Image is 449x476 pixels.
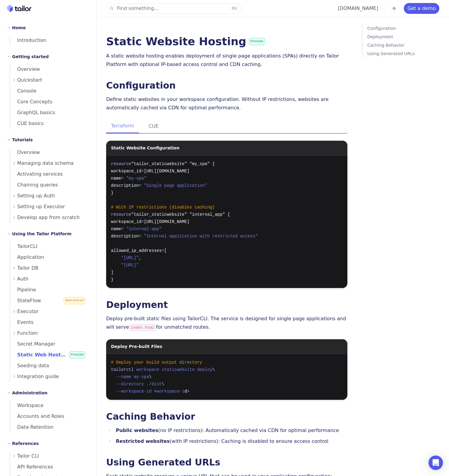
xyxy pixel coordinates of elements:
[121,227,124,231] span: =
[10,254,44,260] span: Application
[134,374,149,379] span: my-spa
[10,284,89,295] a: Pipeline
[10,317,89,328] a: Events
[106,35,265,48] a: Static Website HostingPreview
[235,6,238,11] kbd: K
[10,422,89,433] a: Data Retention
[17,202,65,211] span: Setting up Executor
[154,389,157,394] span: <
[10,424,53,430] span: Data Retention
[10,400,89,411] a: Workspace
[17,452,39,460] span: Tailor CLI
[10,413,64,419] span: Accounts and Roles
[121,176,124,181] span: =
[141,169,144,174] span: =
[141,219,144,224] span: =
[10,66,40,72] span: Overview
[249,38,265,45] span: Preview
[147,382,162,387] span: ./dist
[111,360,202,365] span: # Deploy your build output directory
[69,351,85,359] span: Preview
[111,219,141,224] span: workspace_id
[114,437,347,446] li: (with IP restrictions): Caching is disabled to ensure access control
[144,219,189,224] span: [URL][DOMAIN_NAME]
[126,227,162,231] span: "internal-app"
[111,270,113,275] span: ]
[116,374,131,379] span: --name
[10,149,40,155] span: Overview
[212,367,215,372] span: \
[10,287,36,293] span: Pipeline
[111,277,113,282] span: }
[10,169,89,180] a: Activating services
[106,411,195,422] a: Caching Behavior
[10,110,55,115] span: GraphQL basics
[17,307,39,316] span: Executor
[111,183,139,188] span: description
[12,136,33,143] h2: Tutorials
[10,241,89,252] a: TailorCLI
[10,64,89,75] a: Overview
[17,275,29,283] span: Auth
[10,35,89,46] a: Introduction
[367,49,447,58] a: Using Generated URLs
[367,24,447,33] p: Configuration
[10,319,33,325] span: Events
[12,440,39,447] h2: References
[338,5,378,11] a: [DOMAIN_NAME]
[231,6,235,11] kbd: ⌘
[144,119,163,133] button: CUE
[162,382,164,387] span: \
[10,339,89,349] a: Secret Manager
[129,324,156,331] code: index.html
[111,227,121,231] span: name
[17,192,55,200] span: Setting up Auth
[64,297,85,304] span: Deprecated
[144,169,189,174] span: [URL][DOMAIN_NAME]
[10,363,49,368] span: Seeding data
[197,367,212,372] span: deploy
[10,180,89,190] a: Chaining queries
[111,205,215,210] span: # With IP restrictions (disables caching)
[391,5,398,12] button: Toggle dark mode
[12,53,49,60] h2: Getting started
[111,339,162,350] h3: Deploy Pre-built Files
[121,263,139,268] span: "[URL]"
[10,118,89,129] a: CUE basics
[12,389,47,396] h2: Administration
[10,86,89,96] a: Console
[111,190,113,195] span: }
[10,349,89,360] a: Static Web HostingPreview
[144,183,207,188] span: "Single page application"
[139,234,141,239] span: =
[114,426,347,435] li: (no IP restrictions): Automatically cached via CDN for optimal performance
[17,329,38,337] span: Function
[111,141,179,152] h3: Static Website Configuration
[149,374,151,379] span: \
[10,37,46,43] span: Introduction
[106,119,139,133] button: Terraform
[111,161,131,166] span: resource
[111,169,141,174] span: workspace_id
[10,107,89,118] a: GraphQL basics
[17,372,59,381] span: Integration guide
[10,295,89,306] a: StateFlowDeprecated
[111,248,162,253] span: allowed_ip_addresses
[139,255,141,260] span: ,
[116,382,144,387] span: --directory
[10,171,63,177] span: Activating services
[10,341,55,347] span: Secret Manager
[106,4,241,13] button: Find something...⌘K
[10,462,89,472] a: API References
[367,41,447,49] p: Caching Behavior
[10,252,89,263] a: Application
[367,33,447,41] a: Deployment
[17,264,39,272] span: Tailor DB
[12,24,26,31] h2: Home
[136,367,159,372] span: workspace
[139,183,141,188] span: =
[17,213,80,222] span: Develop app from scratch
[162,367,194,372] span: staticwebsite
[17,76,42,84] span: Quickstart
[17,159,74,168] span: Managing data schema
